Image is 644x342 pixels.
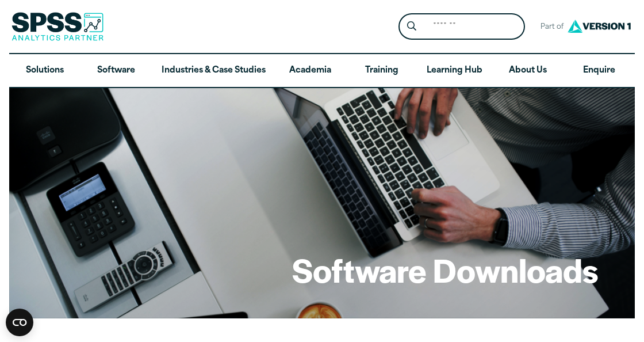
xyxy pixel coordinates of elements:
a: Software [80,54,152,88]
img: Version1 Logo [565,16,634,37]
svg: Search magnifying glass icon [407,21,416,31]
a: Training [346,54,417,88]
a: About Us [492,54,563,88]
form: Site Header Search Form [398,13,525,40]
a: Learning Hub [417,54,492,88]
h1: Software Downloads [292,248,599,291]
nav: Desktop version of site main menu [9,54,635,88]
a: Academia [275,54,346,88]
a: Enquire [563,54,635,88]
img: SPSS Analytics Partner [11,12,103,41]
button: Open CMP widget [6,309,33,336]
a: Industries & Case Studies [152,54,275,88]
span: Part of [534,19,565,36]
a: Solutions [9,54,80,88]
button: Search magnifying glass icon [401,16,423,37]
